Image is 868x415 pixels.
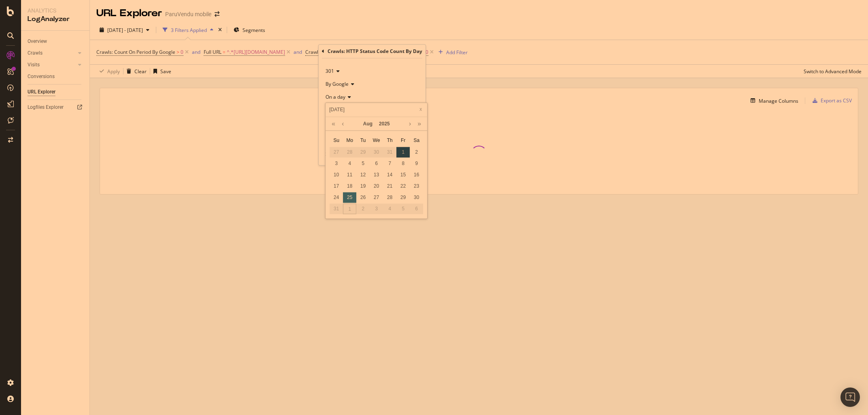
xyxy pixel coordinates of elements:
div: 30 [410,193,423,203]
th: Thu [383,135,396,147]
th: Sun [330,135,343,147]
span: 301 [325,68,334,75]
div: 10 [330,170,343,180]
div: 29 [396,193,410,203]
div: and [192,49,200,55]
td: August 3, 2025 [330,158,343,169]
th: Sat [410,135,423,147]
td: August 23, 2025 [410,181,423,192]
div: LogAnalyzer [28,15,83,24]
th: Fri [396,135,410,147]
div: 13 [370,170,383,180]
div: 17 [330,181,343,192]
span: [DATE] - [DATE] [107,27,143,34]
button: and [294,48,302,56]
span: Segments [243,27,265,34]
div: Analytics [28,6,83,15]
span: Sa [410,137,423,144]
div: 18 [343,181,356,192]
button: Save [150,65,171,78]
td: August 11, 2025 [343,169,356,181]
div: 26 [356,193,370,203]
td: August 8, 2025 [396,158,410,169]
a: Overview [28,37,84,46]
div: Apply [107,68,120,75]
td: September 4, 2025 [383,203,396,215]
td: August 20, 2025 [370,181,383,192]
td: August 21, 2025 [383,181,396,192]
div: Visits [28,61,40,69]
div: URL Explorer [28,88,55,96]
div: 29 [356,147,370,158]
td: August 29, 2025 [396,192,410,203]
span: Crawls: HTTP Code 301 Count By Google [305,49,397,55]
span: Tu [356,137,370,144]
td: August 7, 2025 [383,158,396,169]
td: August 26, 2025 [356,192,370,203]
div: 14 [383,170,396,180]
div: Overview [28,37,47,46]
span: Fr [396,137,410,144]
td: August 5, 2025 [356,158,370,169]
a: Crawls [28,49,76,57]
div: 4 [383,204,396,214]
a: Next month (PageDown) [407,117,413,131]
div: 5 [396,204,410,214]
div: 28 [383,193,396,203]
button: Add Filter [435,47,468,57]
td: July 31, 2025 [383,147,396,158]
a: 2025 [376,117,393,131]
div: Logfiles Explorer [28,103,64,112]
a: Aug [360,117,376,131]
td: August 28, 2025 [383,192,396,203]
div: 9 [410,159,423,169]
span: 0 [181,47,183,58]
div: Manage Columns [759,97,798,104]
td: August 14, 2025 [383,169,396,181]
div: 3 [330,159,343,169]
span: Su [330,137,343,144]
div: 3 [370,204,383,214]
td: August 4, 2025 [343,158,356,169]
td: July 27, 2025 [330,147,343,158]
button: Clear [123,65,147,78]
span: Full URL [204,49,221,55]
td: August 24, 2025 [330,192,343,203]
a: Conversions [28,72,84,81]
td: August 9, 2025 [410,158,423,169]
button: Switch to Advanced Mode [800,65,862,78]
div: 6 [370,159,383,169]
a: URL Explorer [28,88,84,96]
div: 21 [383,181,396,192]
button: and [192,48,200,56]
td: July 30, 2025 [370,147,383,158]
div: 12 [356,170,370,180]
a: Next year (Control + right) [415,117,423,131]
button: 3 Filters Applied [160,23,217,36]
div: Export as CSV [821,97,852,104]
div: 15 [396,170,410,180]
div: 19 [356,181,370,192]
span: ^.*[URL][DOMAIN_NAME] [227,47,285,58]
div: 16 [410,170,423,180]
td: July 28, 2025 [343,147,356,158]
div: 4 [343,159,356,169]
td: August 6, 2025 [370,158,383,169]
td: August 12, 2025 [356,169,370,181]
a: Logfiles Explorer [28,103,84,112]
div: Crawls: HTTP Status Code Count By Day [328,48,422,55]
a: Previous month (PageUp) [340,117,346,131]
td: August 31, 2025 [330,203,343,215]
button: Manage Columns [747,96,798,106]
div: 2 [410,147,423,158]
div: 27 [330,147,343,158]
div: URL Explorer [96,6,162,20]
td: September 2, 2025 [356,203,370,215]
a: Visits [28,61,76,69]
div: 25 [343,193,356,203]
div: Save [160,68,171,75]
td: August 25, 2025 [343,192,356,203]
span: 0 [425,47,428,58]
td: August 16, 2025 [410,169,423,181]
div: 24 [330,193,343,203]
